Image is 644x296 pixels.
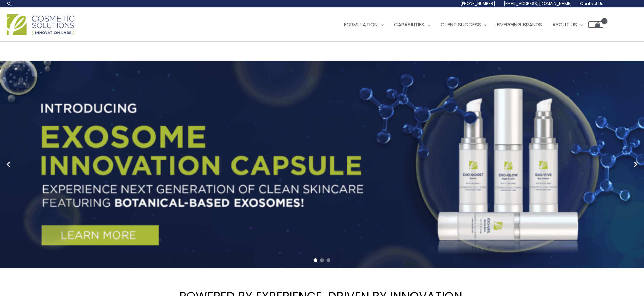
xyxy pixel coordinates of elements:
[389,15,436,35] a: Capabilities
[320,258,324,262] span: Go to slide 2
[334,15,603,35] nav: Site Navigation
[314,258,317,262] span: Go to slide 1
[492,15,547,35] a: Emerging Brands
[394,21,424,28] span: Capabilities
[344,21,378,28] span: Formulation
[441,21,481,28] span: Client Success
[630,159,641,169] button: Next slide
[504,1,572,6] span: [EMAIL_ADDRESS][DOMAIN_NAME]
[339,15,389,35] a: Formulation
[497,21,542,28] span: Emerging Brands
[460,1,495,6] span: [PHONE_NUMBER]
[7,1,12,6] a: Search icon link
[552,21,577,28] span: About Us
[547,15,588,35] a: About Us
[3,159,14,169] button: Previous slide
[588,21,603,28] a: View Shopping Cart, empty
[580,1,603,6] span: Contact Us
[327,258,330,262] span: Go to slide 3
[436,15,492,35] a: Client Success
[7,14,74,35] img: Cosmetic Solutions Logo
